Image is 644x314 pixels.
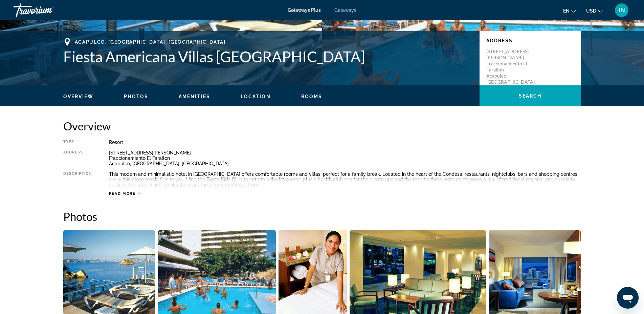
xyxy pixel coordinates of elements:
p: Address [486,38,574,43]
button: Change currency [586,6,603,16]
button: Search [480,85,581,106]
button: Overview [63,93,94,100]
span: en [563,8,570,14]
p: [STREET_ADDRESS][PERSON_NAME] Fraccionamiento El Farallon Acapulco, [GEOGRAPHIC_DATA], [GEOGRAPHI... [486,48,540,91]
div: Description [63,171,92,188]
button: Amenities [179,93,210,100]
button: User Menu [613,3,630,17]
h2: Photos [63,210,581,223]
span: Search [519,93,542,99]
div: Type [63,140,92,145]
button: Photos [124,93,148,100]
div: Resort [109,140,581,145]
button: Read more [109,191,141,196]
button: Rooms [301,93,323,100]
h1: Fiesta Americana Villas [GEOGRAPHIC_DATA] [63,48,473,65]
iframe: Button to launch messaging window [617,287,639,309]
button: Change language [563,6,576,16]
a: Getaways [334,7,356,13]
a: Travorium [14,1,81,19]
span: IN [619,7,625,14]
span: USD [586,8,596,14]
h2: Overview [63,119,581,133]
span: Acapulco, [GEOGRAPHIC_DATA], [GEOGRAPHIC_DATA] [75,39,226,45]
button: Location [241,93,271,100]
div: [STREET_ADDRESS][PERSON_NAME] Fraccionamiento El Farallon Acapulco, [GEOGRAPHIC_DATA], [GEOGRAPHI... [109,150,581,166]
span: Read more [109,191,136,196]
div: Address [63,150,92,166]
div: This modern and minimalistic hotel in [GEOGRAPHIC_DATA] offers comfortable rooms and villas, perf... [109,171,581,188]
a: Getaways Plus [288,7,321,13]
